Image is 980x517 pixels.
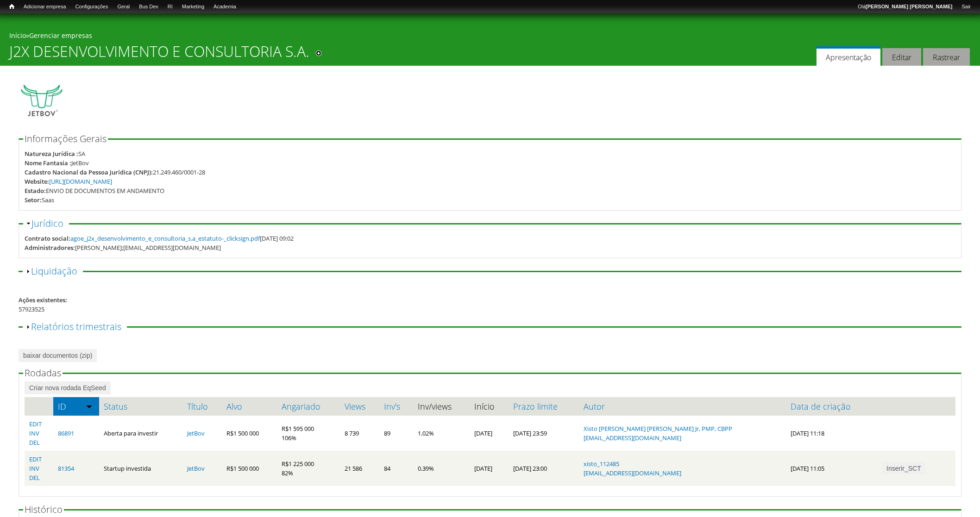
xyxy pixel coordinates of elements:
[58,429,74,437] a: 86891
[379,451,413,486] td: 84
[584,424,732,433] a: Xisto [PERSON_NAME] [PERSON_NAME] Jr, PMP, CBPP
[58,464,74,473] a: 81354
[187,464,205,473] a: JetBov
[25,132,107,145] span: Informações Gerais
[384,402,408,411] a: Inv's
[226,402,272,411] a: Alvo
[19,2,71,12] a: Adicionar empresa
[70,234,260,243] a: agoe_j2x_desenvolvimento_e_consultoria_s.a_estatuto-_clicksign.pdf
[86,403,92,409] img: ordem crescente
[163,2,177,12] a: RI
[9,31,26,40] a: Início
[853,2,957,12] a: Olá[PERSON_NAME] [PERSON_NAME]
[882,48,921,66] a: Editar
[866,4,952,9] strong: [PERSON_NAME] [PERSON_NAME]
[474,429,492,437] span: [DATE]
[153,168,205,177] div: 21.249.460/0001-28
[25,177,49,186] div: Website:
[9,3,14,10] span: Início
[25,367,61,379] span: Rodadas
[19,295,961,305] div: Ações existentes:
[923,48,970,66] a: Rastrear
[277,416,340,451] td: R$1 595 000 106%
[817,46,880,66] a: Apresentação
[584,402,781,411] a: Autor
[882,462,926,475] a: Inserir_SCT
[470,397,509,416] th: Início
[413,451,470,486] td: 0.39%
[5,2,19,11] a: Início
[58,402,95,411] a: ID
[282,402,335,411] a: Angariado
[340,451,379,486] td: 21 586
[25,186,46,195] div: Estado:
[70,234,294,243] span: [DATE] 09:02
[25,158,71,168] div: Nome Fantasia :
[104,402,178,411] a: Status
[513,402,574,411] a: Prazo limite
[42,195,54,205] div: Saas
[46,186,164,195] div: ENVIO DE DOCUMENTOS EM ANDAMENTO
[25,243,75,252] div: Administradores:
[9,43,309,66] h1: J2X DESENVOLVIMENTO E CONSULTORIA S.A.
[9,31,971,43] div: »
[25,168,153,177] div: Cadastro Nacional da Pessoa Jurídica (CNPJ):
[786,416,877,451] td: [DATE] 11:18
[29,429,39,437] a: INV
[25,149,78,158] div: Natureza Jurídica :
[99,451,182,486] td: Startup investida
[584,460,619,468] a: xisto_112485
[99,416,182,451] td: Aberta para investir
[791,402,873,411] a: Data de criação
[75,243,221,252] div: [PERSON_NAME];[EMAIL_ADDRESS][DOMAIN_NAME]
[78,149,85,158] div: SA
[513,464,547,473] span: [DATE] 23:00
[25,503,63,516] span: Histórico
[277,451,340,486] td: R$1 225 000 82%
[25,381,111,394] a: Criar nova rodada EqSeed
[413,416,470,451] td: 1.02%
[513,429,547,437] span: [DATE] 23:59
[29,473,40,482] a: DEL
[340,416,379,451] td: 8 739
[19,305,961,314] div: 57923525
[29,420,42,428] a: EDIT
[584,434,681,442] a: [EMAIL_ADDRESS][DOMAIN_NAME]
[345,402,375,411] a: Views
[222,416,276,451] td: R$1 500 000
[379,416,413,451] td: 89
[19,349,97,362] a: baixar documentos (zip)
[71,2,113,12] a: Configurações
[25,195,42,205] div: Setor:
[49,177,112,186] a: [URL][DOMAIN_NAME]
[187,402,217,411] a: Título
[222,451,276,486] td: R$1 500 000
[71,158,89,168] div: JetBov
[187,429,205,437] a: JetBov
[413,397,470,416] th: Inv/views
[786,451,877,486] td: [DATE] 11:05
[29,455,42,463] a: EDIT
[31,217,63,230] a: Jurídico
[29,31,92,40] a: Gerenciar empresas
[584,469,681,477] a: [EMAIL_ADDRESS][DOMAIN_NAME]
[25,234,70,243] div: Contrato social:
[957,2,975,12] a: Sair
[29,438,40,447] a: DEL
[209,2,241,12] a: Academia
[31,320,121,333] a: Relatórios trimestrais
[113,2,134,12] a: Geral
[31,265,77,277] a: Liquidação
[134,2,163,12] a: Bus Dev
[474,464,492,473] span: [DATE]
[29,464,39,473] a: INV
[177,2,209,12] a: Marketing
